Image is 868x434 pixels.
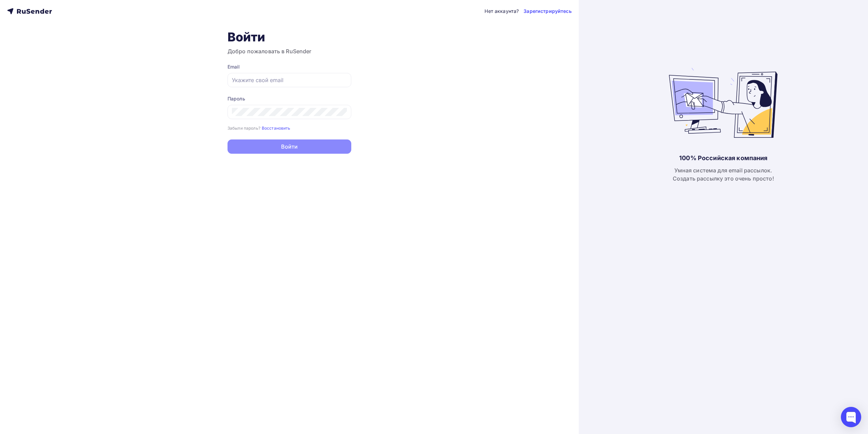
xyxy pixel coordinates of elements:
a: Зарегистрируйтесь [524,8,571,15]
h3: Добро пожаловать в RuSender [228,47,351,55]
input: Укажите свой email [232,76,347,84]
small: Восстановить [262,126,291,131]
div: 100% Российская компания [679,154,767,162]
div: Умная система для email рассылок. Создать рассылку это очень просто! [673,166,774,183]
div: Email [228,63,351,70]
a: Восстановить [262,125,291,131]
div: Пароль [228,95,351,102]
h1: Войти [228,30,351,44]
div: Нет аккаунта? [485,8,519,15]
small: Забыли пароль? [228,126,260,131]
button: Войти [228,139,351,154]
